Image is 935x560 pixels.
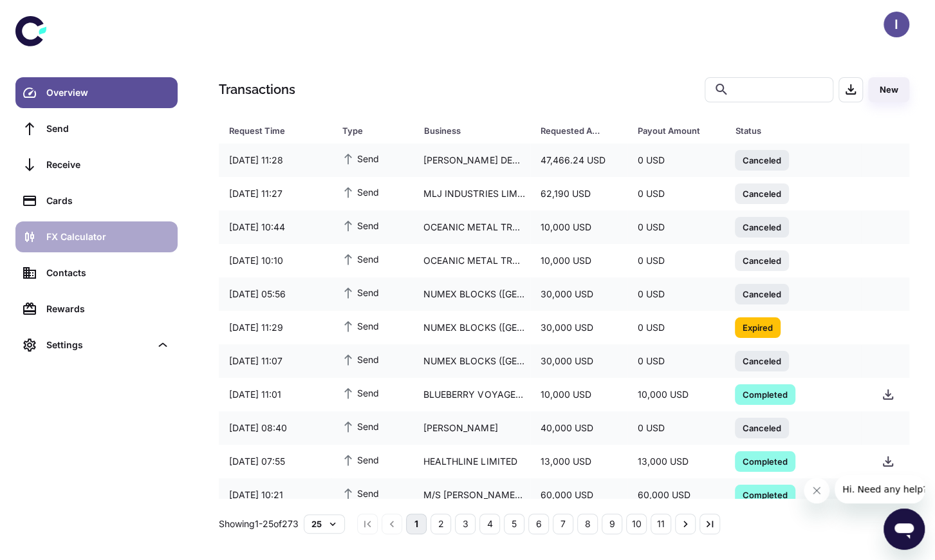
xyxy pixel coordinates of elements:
[835,475,925,503] iframe: Message from company
[735,220,789,233] span: Canceled
[602,514,622,534] button: Go to page 9
[627,282,725,306] div: 0 USD
[413,483,530,507] div: M/S [PERSON_NAME] EXPORTERS
[530,382,627,407] div: 10,000 USD
[699,514,720,534] button: Go to last page
[530,148,627,173] div: 47,466.24 USD
[46,194,170,208] div: Cards
[884,509,925,550] iframe: Button to launch messaging window
[868,77,909,102] button: New
[735,387,795,400] span: Completed
[627,182,725,206] div: 0 USD
[342,352,379,366] span: Send
[342,285,379,299] span: Send
[541,122,606,140] div: Requested Amount
[219,483,331,507] div: [DATE] 10:21
[46,338,151,352] div: Settings
[46,266,170,280] div: Contacts
[46,122,170,136] div: Send
[15,185,178,216] a: Cards
[15,149,178,180] a: Receive
[46,230,170,244] div: FX Calculator
[15,77,178,108] a: Overview
[530,449,627,474] div: 13,000 USD
[413,248,530,273] div: OCEANIC METAL TRADING CO.,LTD
[528,514,549,534] button: Go to page 6
[530,315,627,340] div: 30,000 USD
[342,252,379,266] span: Send
[735,153,789,166] span: Canceled
[342,122,391,140] div: Type
[219,148,331,173] div: [DATE] 11:28
[735,454,795,467] span: Completed
[15,257,178,288] a: Contacts
[735,287,789,300] span: Canceled
[342,453,379,467] span: Send
[15,113,178,144] a: Send
[219,315,331,340] div: [DATE] 11:29
[530,349,627,373] div: 30,000 USD
[530,483,627,507] div: 60,000 USD
[342,151,379,165] span: Send
[530,215,627,239] div: 10,000 USD
[735,122,839,140] div: Status
[627,483,725,507] div: 60,000 USD
[553,514,573,534] button: Go to page 7
[342,122,408,140] span: Type
[626,514,647,534] button: Go to page 10
[504,514,524,534] button: Go to page 5
[304,514,345,534] button: 25
[15,221,178,252] a: FX Calculator
[342,319,379,333] span: Send
[413,182,530,206] div: MLJ INDUSTRIES LIMITED
[413,282,530,306] div: NUMEX BLOCKS ([GEOGRAPHIC_DATA]) PVT LTD
[8,9,93,19] span: Hi. Need any help?
[219,215,331,239] div: [DATE] 10:44
[355,514,722,534] nav: pagination navigation
[413,382,530,407] div: BLUEBERRY VOYAGE LTD
[15,330,178,360] div: Settings
[735,421,789,434] span: Canceled
[413,349,530,373] div: NUMEX BLOCKS ([GEOGRAPHIC_DATA]) PVT LTD
[219,182,331,206] div: [DATE] 11:27
[342,386,379,400] span: Send
[455,514,476,534] button: Go to page 3
[219,517,299,531] p: Showing 1-25 of 273
[627,248,725,273] div: 0 USD
[46,86,170,100] div: Overview
[342,419,379,433] span: Send
[229,122,310,140] div: Request Time
[46,302,170,316] div: Rewards
[627,416,725,440] div: 0 USD
[342,486,379,500] span: Send
[577,514,598,534] button: Go to page 8
[735,488,795,501] span: Completed
[735,122,856,140] span: Status
[651,514,671,534] button: Go to page 11
[735,187,789,200] span: Canceled
[530,248,627,273] div: 10,000 USD
[638,122,719,140] span: Payout Amount
[627,382,725,407] div: 10,000 USD
[530,416,627,440] div: 40,000 USD
[219,416,331,440] div: [DATE] 08:40
[627,449,725,474] div: 13,000 USD
[430,514,451,534] button: Go to page 2
[541,122,622,140] span: Requested Amount
[884,12,909,37] div: I
[735,321,781,333] span: Expired
[627,148,725,173] div: 0 USD
[530,182,627,206] div: 62,190 USD
[342,218,379,232] span: Send
[413,215,530,239] div: OCEANIC METAL TRADING CO.,LTD
[735,254,789,266] span: Canceled
[219,449,331,474] div: [DATE] 07:55
[675,514,696,534] button: Go to next page
[413,449,530,474] div: HEALTHLINE LIMITED
[627,349,725,373] div: 0 USD
[413,416,530,440] div: [PERSON_NAME]
[219,349,331,373] div: [DATE] 11:07
[530,282,627,306] div: 30,000 USD
[229,122,326,140] span: Request Time
[627,315,725,340] div: 0 USD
